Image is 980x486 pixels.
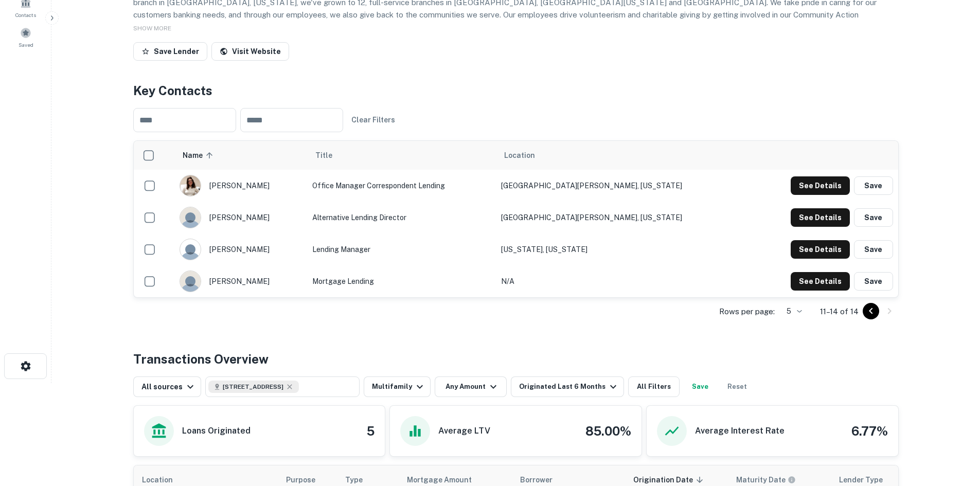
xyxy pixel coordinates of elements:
div: [PERSON_NAME] [180,271,302,292]
a: Saved [3,23,48,51]
span: Location [142,474,186,486]
span: Contacts [15,11,36,19]
button: Any Amount [435,376,507,397]
button: See Details [791,240,850,259]
th: Title [307,141,496,170]
h4: Transactions Overview [133,350,269,368]
td: N/A [496,265,749,297]
span: Type [345,474,376,486]
td: Mortgage Lending [307,265,496,297]
span: Purpose [286,474,329,486]
button: Reset [721,376,754,397]
span: SHOW MORE [133,25,171,32]
button: Save [854,176,893,195]
button: See Details [791,272,850,291]
span: Location [504,149,535,161]
h6: Average Interest Rate [695,425,785,437]
td: Office Manager Correspondent Lending [307,170,496,202]
button: See Details [791,208,850,227]
span: Maturity dates displayed may be estimated. Please contact the lender for the most accurate maturi... [736,474,809,485]
th: Location [496,141,749,170]
button: Save Lender [133,42,207,61]
button: Originated Last 6 Months [511,376,624,397]
span: Origination Date [633,474,706,486]
span: Mortgage Amount [407,474,485,486]
button: Clear Filters [347,111,399,129]
div: scrollable content [134,141,898,297]
span: Lender Type [839,474,883,486]
h6: Loans Originated [182,425,251,437]
span: Title [315,149,346,161]
button: Save [854,272,893,291]
h4: 5 [367,422,375,440]
img: 1579530954500 [180,175,201,196]
button: Save [854,240,893,259]
div: [PERSON_NAME] [180,239,302,260]
iframe: Chat Widget [929,404,980,453]
button: Multifamily [364,376,431,397]
div: Originated Last 6 Months [519,381,619,393]
a: Visit Website [211,42,289,61]
p: 11–14 of 14 [820,305,859,318]
td: [GEOGRAPHIC_DATA][PERSON_NAME], [US_STATE] [496,202,749,233]
div: 5 [779,304,804,319]
div: All sources [141,381,197,393]
button: All Filters [628,376,680,397]
span: [STREET_ADDRESS] [223,382,283,391]
h4: 85.00% [585,422,631,440]
h4: Key Contacts [133,81,899,100]
span: Saved [19,41,33,49]
button: All sources [133,376,201,397]
div: [PERSON_NAME] [180,207,302,228]
td: Alternative Lending Director [307,202,496,233]
button: Save your search to get updates of matches that match your search criteria. [684,376,717,397]
p: Rows per page: [719,305,775,318]
th: Name [174,141,307,170]
img: 244xhbkr7g40x6bsu4gi6q4ry [180,271,201,292]
td: Lending Manager [307,233,496,265]
img: 244xhbkr7g40x6bsu4gi6q4ry [180,207,201,228]
button: Go to previous page [863,303,879,319]
img: 9c8pery4andzj6ohjkjp54ma2 [180,239,201,260]
h4: 6.77% [851,422,888,440]
h6: Maturity Date [736,474,786,485]
div: Maturity dates displayed may be estimated. Please contact the lender for the most accurate maturi... [736,474,796,485]
button: Save [854,208,893,227]
td: [US_STATE], [US_STATE] [496,233,749,265]
div: [PERSON_NAME] [180,175,302,196]
span: Name [183,149,216,161]
button: See Details [791,176,850,195]
td: [GEOGRAPHIC_DATA][PERSON_NAME], [US_STATE] [496,170,749,202]
span: Borrower [520,474,553,486]
h6: Average LTV [438,425,490,437]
